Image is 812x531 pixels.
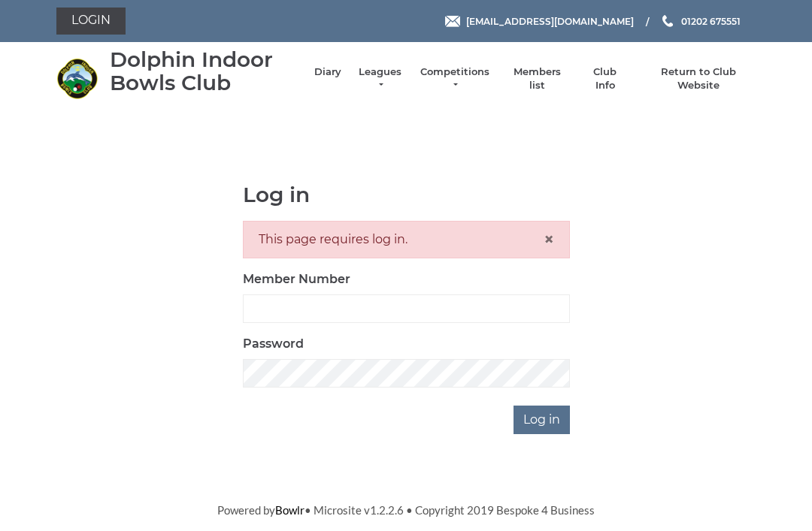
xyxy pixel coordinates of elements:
button: Close [544,231,554,249]
a: Diary [314,65,341,79]
h1: Log in [243,183,570,207]
div: Dolphin Indoor Bowls Club [110,48,299,95]
a: Email [EMAIL_ADDRESS][DOMAIN_NAME] [445,14,634,29]
a: Club Info [583,65,627,92]
a: Login [56,8,126,35]
label: Password [243,335,304,353]
img: Phone us [662,15,673,27]
a: Members list [505,65,568,92]
img: Dolphin Indoor Bowls Club [56,58,98,99]
img: Email [445,16,460,27]
span: × [544,228,554,250]
span: Powered by • Microsite v1.2.2.6 • Copyright 2019 Bespoke 4 Business [217,503,595,517]
span: 01202 675551 [681,15,741,26]
a: Competitions [419,65,491,92]
a: Bowlr [275,503,304,517]
span: [EMAIL_ADDRESS][DOMAIN_NAME] [466,15,634,26]
input: Log in [514,406,570,434]
a: Leagues [356,65,404,92]
label: Member Number [243,270,350,288]
a: Return to Club Website [642,65,756,92]
a: Phone us 01202 675551 [660,14,741,29]
div: This page requires log in. [243,221,570,258]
